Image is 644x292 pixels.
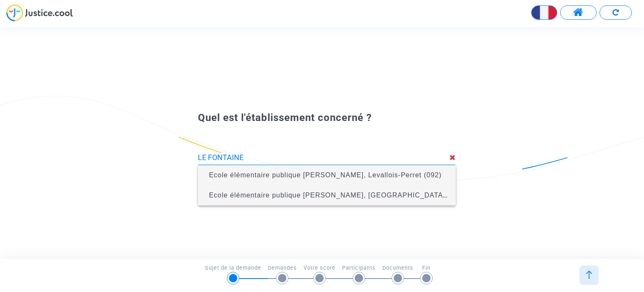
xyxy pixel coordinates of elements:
span: Ecole élémentaire publique [PERSON_NAME], [GEOGRAPHIC_DATA] (092) [209,192,465,199]
button: Accéder à mon espace utilisateur [560,5,597,20]
span: Ecole élémentaire publique [PERSON_NAME], Levallois-Perret (092) [209,171,441,179]
img: Recommencer le formulaire [613,9,619,16]
img: jc-logo.svg [6,4,73,21]
button: Changer la langue [531,5,557,20]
